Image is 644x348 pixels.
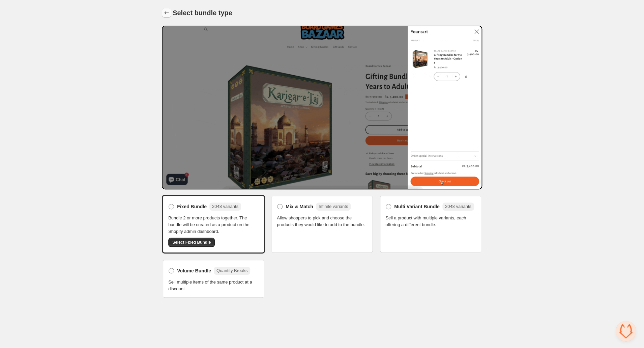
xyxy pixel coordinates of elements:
[173,9,232,17] h1: Select bundle type
[162,26,482,189] img: Bundle Preview
[394,203,440,210] span: Multi Variant Bundle
[168,238,215,247] button: Select Fixed Bundle
[168,279,259,292] span: Sell multiple items of the same product at a discount
[616,321,636,341] div: Öppna chatt
[445,204,471,209] span: 2048 variants
[277,215,367,228] span: Allow shoppers to pick and choose the products they would like to add to the bundle.
[385,215,476,228] span: Sell a product with multiple variants, each offering a different bundle.
[212,204,238,209] span: 2048 variants
[216,268,248,273] span: Quantity Breaks
[162,8,171,18] button: Back
[168,215,259,235] span: Bundle 2 or more products together. The bundle will be created as a product on the Shopify admin ...
[177,203,207,210] span: Fixed Bundle
[172,240,211,245] span: Select Fixed Bundle
[319,204,348,209] span: Infinite variants
[177,267,211,274] span: Volume Bundle
[286,203,313,210] span: Mix & Match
